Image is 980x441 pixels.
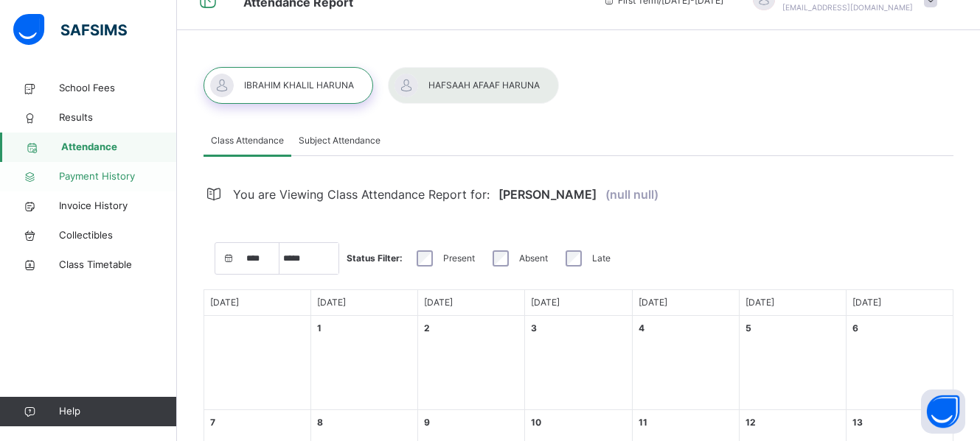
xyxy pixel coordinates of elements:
[519,252,548,265] label: Absent
[59,199,177,214] span: Invoice History
[59,404,176,419] span: Help
[921,389,965,434] button: Open asap
[525,316,632,410] div: Events for day 3
[317,322,322,335] div: 1
[13,14,127,45] img: safsims
[633,290,740,316] div: Day of Week
[204,290,311,316] div: Day of Week
[418,290,525,316] div: Day of Week
[531,322,537,335] div: 3
[61,140,177,155] span: Attendance
[639,322,644,335] div: 4
[347,252,403,265] span: Status Filter:
[418,316,525,410] div: Events for day 2
[311,316,418,410] div: Events for day 1
[59,228,177,243] span: Collectibles
[233,178,490,211] span: You are Viewing Class Attendance Report for:
[746,416,756,429] div: 12
[847,316,953,410] div: Events for day 6
[311,290,418,316] div: Day of Week
[59,169,177,184] span: Payment History
[592,252,611,265] label: Late
[59,81,177,96] span: School Fees
[443,252,475,265] label: Present
[740,316,847,410] div: Events for day 5
[633,316,740,410] div: Events for day 4
[740,290,847,316] div: Day of Week
[59,258,177,272] span: Class Timetable
[847,290,953,316] div: Day of Week
[852,416,863,429] div: 13
[299,134,380,147] span: Subject Attendance
[59,110,177,125] span: Results
[498,178,597,211] span: [PERSON_NAME]
[317,416,323,429] div: 8
[852,322,858,335] div: 6
[525,290,632,316] div: Day of Week
[639,416,647,429] div: 11
[424,322,430,335] div: 2
[531,416,541,429] div: 10
[746,322,751,335] div: 5
[605,178,658,211] span: (null null)
[782,3,913,12] span: [EMAIL_ADDRESS][DOMAIN_NAME]
[211,134,284,147] span: Class Attendance
[210,416,215,429] div: 7
[424,416,430,429] div: 9
[204,316,311,410] div: Empty Day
